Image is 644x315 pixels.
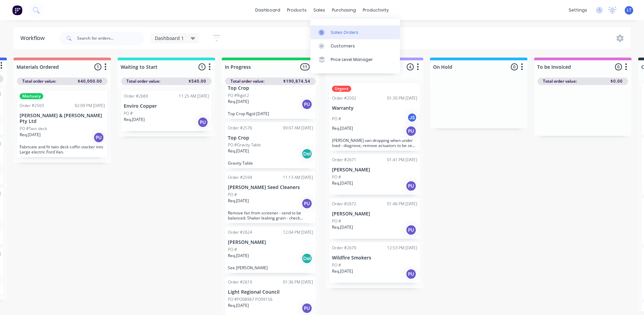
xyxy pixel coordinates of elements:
p: PO #Rigid 2 [228,92,249,99]
div: PU [406,225,416,235]
div: 02:09 PM [DATE] [75,103,105,109]
p: PO # [332,174,341,180]
p: Req. [DATE] [332,224,353,230]
div: Order #2670 [332,245,356,251]
div: Order #2594 [228,174,252,181]
p: PO # [332,262,341,268]
div: PU [302,303,312,314]
div: JS [407,112,417,123]
div: PU [406,181,416,191]
div: 11:13 AM [DATE] [283,174,313,181]
div: Top CropPO #Rigid 2Req.[DATE]PUTop Crop Rigid [DATE] [225,72,316,119]
div: PU [302,99,312,110]
p: Req. [DATE] [228,99,249,105]
div: 01:36 PM [DATE] [283,279,313,285]
div: Order #2624 [228,229,252,235]
div: PU [406,126,416,136]
p: Req. [DATE] [228,302,249,309]
div: PU [406,269,416,279]
p: Req. [DATE] [228,253,249,259]
p: Warranty [332,105,417,111]
div: Order #267201:46 PM [DATE][PERSON_NAME]PO #Req.[DATE]PU [329,198,420,239]
div: sales [310,5,329,15]
div: Del [302,253,312,264]
div: MortuaryOrder #250302:09 PM [DATE][PERSON_NAME] & [PERSON_NAME] Pty LtdPO #Twin deckReq.[DATE]PUF... [17,90,108,157]
p: Req. [DATE] [20,132,41,138]
div: productivity [359,5,392,15]
p: Req. [DATE] [124,117,145,123]
p: [PERSON_NAME] [228,239,313,245]
div: PU [197,117,208,128]
span: Dashboard 1 [155,35,184,42]
div: Order #266911:25 AM [DATE]Enviro CopperPO #Req.[DATE]PU [121,90,212,131]
span: LT [627,7,631,13]
p: Req. [DATE] [228,148,249,154]
p: [PERSON_NAME] [332,167,417,173]
div: Order #2503 [20,103,44,109]
p: Req. [DATE] [228,198,249,204]
p: PO # [332,116,341,122]
p: Remove fan from screener - send to be balanced. Shaker leaking grain - check chutes for wear. Ele... [228,210,313,220]
div: Order #2502 [332,95,356,101]
p: [PERSON_NAME] Seed Cleaners [228,185,313,190]
div: Order #262412:04 PM [DATE][PERSON_NAME]PO #Req.[DATE]DelSee [PERSON_NAME] [225,227,316,273]
p: Enviro Copper [124,103,209,109]
p: Top Crop Rigid [DATE] [228,111,313,116]
div: UrgentOrder #250201:30 PM [DATE]WarrantyPO #JSReq.[DATE]PU[PERSON_NAME] van dropping when under l... [329,83,420,151]
p: Fabricate and fit twin deck coffin stacker into Large electric Ford Van. [20,144,105,154]
p: [PERSON_NAME] & [PERSON_NAME] Pty Ltd [20,113,105,124]
div: Order #2671 [332,157,356,163]
p: Top Crop [228,85,313,91]
a: Sales Orders [310,25,400,39]
div: products [284,5,310,15]
div: 01:46 PM [DATE] [387,201,417,207]
p: Req. [DATE] [332,125,353,131]
p: PO #Twin deck [20,126,47,132]
div: 11:25 AM [DATE] [179,93,209,99]
div: 09:07 AM [DATE] [283,125,313,131]
div: Mortuary [20,93,43,99]
span: Total order value: [231,78,264,84]
div: Order #259411:13 AM [DATE][PERSON_NAME] Seed CleanersPO #Req.[DATE]PURemove fan from screener - s... [225,172,316,223]
p: Light Regional Council [228,289,313,295]
div: Workflow [20,34,48,42]
p: [PERSON_NAME] van dropping when under load - diagnose, remove actuators to be sent away for repai... [332,138,417,148]
p: See [PERSON_NAME] [228,265,313,270]
div: Urgent [332,86,351,92]
div: Sales Orders [331,29,358,36]
div: Order #2576 [228,125,252,131]
div: Order #2669 [124,93,148,99]
div: PU [302,198,312,209]
div: Del [302,148,312,159]
div: settings [565,5,591,15]
p: PO # [332,218,341,224]
div: Order #2619 [228,279,252,285]
span: $190,874.54 [283,78,310,84]
span: Total order value: [22,78,56,84]
div: PU [93,132,104,143]
span: $0.00 [611,78,623,84]
a: Customers [310,39,400,53]
div: Customers [331,43,355,49]
p: Top Crop [228,135,313,141]
div: purchasing [329,5,359,15]
div: Order #267012:53 PM [DATE]Wildfire SmokersPO #Req.[DATE]PU [329,242,420,283]
div: Order #257609:07 AM [DATE]Top CropPO #Gravity TableReq.[DATE]DelGravity Table [225,122,316,169]
span: Total order value: [543,78,577,84]
p: PO # [228,247,237,253]
div: 12:53 PM [DATE] [387,245,417,251]
p: PO #PO08967 PO09156 [228,296,272,302]
span: $540.00 [189,78,206,84]
p: Gravity Table [228,161,313,166]
p: PO #Gravity Table [228,142,261,148]
a: Price Level Manager [310,53,400,66]
span: Total order value: [126,78,160,84]
p: [PERSON_NAME] [332,211,417,217]
div: Price Level Manager [331,57,373,63]
img: Factory [12,5,22,15]
div: 01:41 PM [DATE] [387,157,417,163]
input: Search for orders... [77,31,144,45]
p: Req. [DATE] [332,268,353,274]
p: Req. [DATE] [332,180,353,186]
div: Order #267101:41 PM [DATE][PERSON_NAME]PO #Req.[DATE]PU [329,154,420,195]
